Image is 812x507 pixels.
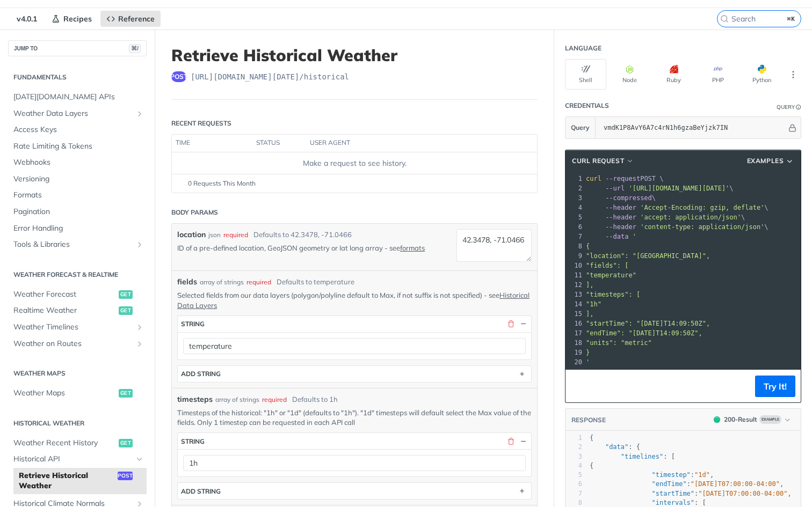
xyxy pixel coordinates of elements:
div: 7 [565,489,582,498]
span: Versioning [13,174,144,185]
div: Language [565,43,601,53]
span: Error Handling [13,223,144,234]
span: "[DATE]T07:00:00-04:00" [691,480,780,488]
div: QueryInformation [777,103,801,111]
div: 7 [565,232,584,241]
h2: Fundamentals [8,72,147,82]
div: 2 [565,443,582,452]
h2: Historical Weather [8,418,147,428]
span: { [590,462,593,469]
div: 2 [565,183,584,193]
span: 0 Requests This Month [188,179,256,188]
span: "temperature" [586,271,636,279]
button: Delete [506,319,516,329]
i: Information [796,105,801,110]
button: Copy to clipboard [571,378,586,394]
button: cURL Request [568,156,638,166]
span: Access Keys [13,124,144,135]
span: 'accept: application/json' [640,214,741,221]
h2: Weather Maps [8,369,147,378]
span: --compressed [605,194,652,202]
svg: Search [720,14,729,23]
button: Try It! [755,376,795,397]
button: Hide [518,436,528,446]
span: --request [605,175,640,182]
span: \ [586,194,656,202]
kbd: ⌘K [785,13,798,24]
div: 200 - Result [724,415,757,424]
div: Defaults to 1h [292,394,338,405]
div: 4 [565,461,582,471]
span: [DATE][DOMAIN_NAME] APIs [13,92,144,102]
span: 'Accept-Encoding: gzip, deflate' [640,204,764,211]
h1: Retrieve Historical Weather [171,46,538,65]
div: 16 [565,319,584,328]
div: json [208,230,221,240]
button: string [178,316,531,332]
th: time [172,135,252,152]
span: Example [759,415,781,424]
div: 20 [565,357,584,367]
span: --data [605,233,628,240]
textarea: 42.3478, -71.0466 [456,229,532,262]
span: "fields": [ [586,262,628,269]
a: Weather Mapsget [8,385,147,401]
th: user agent [306,135,516,152]
div: Query [777,103,795,111]
div: 3 [565,193,584,203]
span: "data" [605,443,628,451]
span: : , [590,490,792,497]
div: 10 [565,261,584,270]
a: Weather TimelinesShow subpages for Weather Timelines [8,319,147,335]
a: Realtime Weatherget [8,303,147,319]
span: fields [177,276,197,288]
span: get [119,290,133,299]
span: get [119,306,133,315]
p: Selected fields from our data layers (polygon/polyline default to Max, if not suffix is not speci... [177,290,532,310]
span: Webhooks [13,157,144,168]
span: post [171,71,186,82]
a: Error Handling [8,221,147,237]
span: get [119,439,133,447]
button: Delete [506,436,516,446]
a: Webhooks [8,155,147,171]
div: Credentials [565,101,609,111]
h2: Weather Forecast & realtime [8,270,147,280]
span: Weather on Routes [13,339,133,349]
span: "timelines" [621,453,663,460]
a: Rate Limiting & Tokens [8,138,147,155]
span: Weather Recent History [13,438,116,449]
a: Weather Recent Historyget [8,435,147,451]
span: ' [586,358,590,366]
div: 6 [565,222,584,232]
button: 200200-ResultExample [708,414,795,425]
button: Show subpages for Weather Timelines [135,323,144,332]
div: ADD string [181,370,221,378]
button: Show subpages for Weather on Routes [135,340,144,348]
button: Python [741,59,782,90]
button: ADD string [178,483,531,499]
div: 3 [565,452,582,461]
div: 15 [565,309,584,319]
span: \ [586,214,745,221]
div: 5 [565,471,582,480]
span: ' [633,233,636,240]
button: ADD string [178,366,531,382]
div: array of strings [215,395,259,405]
a: Weather Forecastget [8,286,147,303]
span: : [ [590,499,706,506]
span: Tools & Libraries [13,239,133,250]
a: Recipes [46,11,98,27]
button: More Languages [785,67,801,83]
span: cURL Request [572,156,624,166]
span: Realtime Weather [13,305,116,316]
button: Hide [518,319,528,329]
div: 1 [565,433,582,443]
span: https://api.tomorrow.io/v4/historical [191,71,349,82]
div: required [262,395,287,405]
button: Query [565,117,596,138]
a: Reference [100,11,161,27]
span: \ [586,223,769,231]
p: ID of a pre-defined location, GeoJSON geometry or lat long array - see [177,243,440,253]
span: ], [586,310,593,318]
